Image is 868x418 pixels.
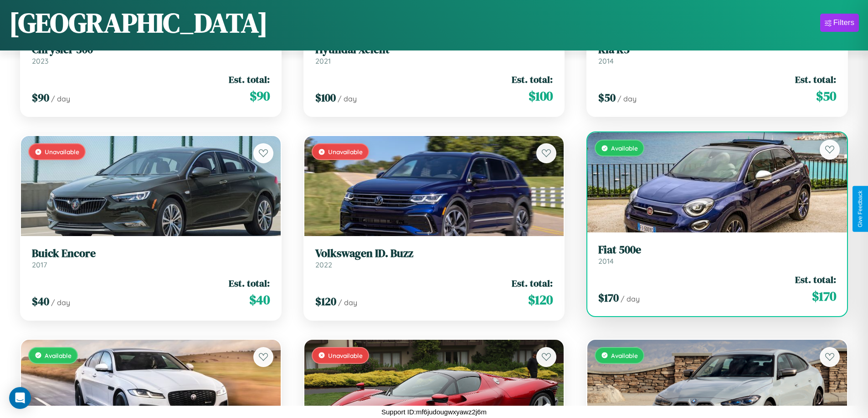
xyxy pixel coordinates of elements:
h3: Buick Encore [32,247,270,260]
span: Est. total: [795,73,836,86]
div: Give Feedback [857,191,863,227]
span: $ 100 [315,90,336,105]
span: Unavailable [328,352,363,359]
a: Hyundai Xcient2021 [315,43,553,65]
span: / day [617,94,637,103]
span: $ 170 [598,290,619,305]
span: $ 120 [315,294,336,309]
span: Available [611,352,638,359]
button: Filters [820,14,859,32]
span: Est. total: [512,277,553,290]
span: Unavailable [45,148,79,156]
span: 2014 [598,257,614,266]
span: 2014 [598,56,614,65]
span: / day [621,294,640,303]
span: Est. total: [795,273,836,286]
a: Buick Encore2017 [32,247,270,269]
span: Est. total: [229,73,270,86]
span: 2023 [32,56,48,65]
h3: Volkswagen ID. Buzz [315,247,553,260]
h1: [GEOGRAPHIC_DATA] [9,4,268,41]
span: $ 50 [816,87,836,105]
span: 2017 [32,260,47,269]
span: $ 40 [32,294,49,309]
span: $ 90 [250,87,270,105]
span: $ 50 [598,90,616,105]
div: Filters [833,18,854,27]
span: / day [51,298,70,307]
h3: Fiat 500e [598,243,836,257]
span: / day [338,298,357,307]
span: $ 40 [249,291,270,309]
span: / day [51,94,70,103]
p: Support ID: mf6judougwxyawz2j6m [381,406,487,418]
span: $ 120 [528,291,553,309]
span: Unavailable [328,148,363,156]
span: $ 100 [529,87,553,105]
span: Est. total: [512,73,553,86]
span: / day [338,94,357,103]
span: Available [45,352,72,359]
span: 2022 [315,260,332,269]
span: $ 90 [32,90,49,105]
a: Chrysler 3002023 [32,43,270,65]
a: Kia K52014 [598,43,836,65]
span: Available [611,144,638,152]
div: Open Intercom Messenger [9,387,31,409]
span: 2021 [315,56,331,65]
a: Fiat 500e2014 [598,243,836,266]
span: Est. total: [229,277,270,290]
span: $ 170 [812,287,836,305]
a: Volkswagen ID. Buzz2022 [315,247,553,269]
